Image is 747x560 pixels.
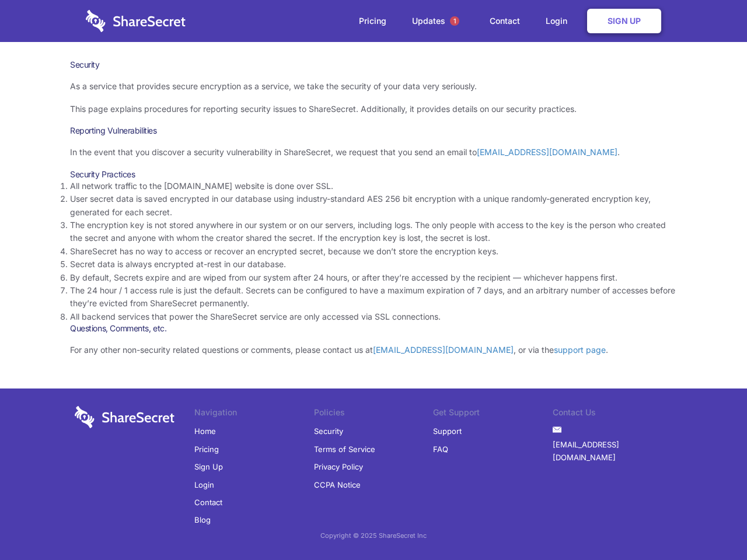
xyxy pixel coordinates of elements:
[433,422,462,440] a: Support
[70,180,677,192] li: All network traffic to the [DOMAIN_NAME] website is done over SSL.
[70,146,677,159] p: In the event that you discover a security vulnerability in ShareSecret, we request that you send ...
[70,323,677,334] h3: Questions, Comments, etc.
[70,103,677,116] p: This page explains procedures for reporting security issues to ShareSecret. Additionally, it prov...
[70,192,677,219] li: User secret data is saved encrypted in our database using industry-standard AES 256 bit encryptio...
[70,219,677,245] li: The encryption key is not stored anywhere in our system or on our servers, including logs. The on...
[70,258,677,271] li: Secret data is always encrypted at-rest in our database.
[477,147,617,157] a: [EMAIL_ADDRESS][DOMAIN_NAME]
[70,245,677,258] li: ShareSecret has no way to access or recover an encrypted secret, because we don’t store the encry...
[314,406,434,422] li: Policies
[433,440,448,458] a: FAQ
[347,3,398,39] a: Pricing
[450,16,459,26] span: 1
[554,345,606,355] a: support page
[194,511,211,528] a: Blog
[70,344,677,356] p: For any other non-security related questions or comments, please contact us at , or via the .
[70,271,677,284] li: By default, Secrets expire and are wiped from our system after 24 hours, or after they’re accesse...
[373,345,514,355] a: [EMAIL_ADDRESS][DOMAIN_NAME]
[194,422,216,440] a: Home
[534,3,585,39] a: Login
[70,169,677,180] h3: Security Practices
[194,406,314,422] li: Navigation
[86,10,186,32] img: logo-wordmark-white-trans-d4663122ce5f474addd5e946df7df03e33cb6a1c49d2221995e7729f52c070b2.svg
[314,440,375,458] a: Terms of Service
[70,284,677,310] li: The 24 hour / 1 access rule is just the default. Secrets can be configured to have a maximum expi...
[587,9,661,33] a: Sign Up
[75,406,174,428] img: logo-wordmark-white-trans-d4663122ce5f474addd5e946df7df03e33cb6a1c49d2221995e7729f52c070b2.svg
[70,310,677,323] li: All backend services that power the ShareSecret service are only accessed via SSL connections.
[194,494,222,511] a: Contact
[70,125,677,136] h3: Reporting Vulnerabilities
[553,436,672,467] a: [EMAIL_ADDRESS][DOMAIN_NAME]
[433,406,553,422] li: Get Support
[70,60,677,70] h1: Security
[70,80,677,93] p: As a service that provides secure encryption as a service, we take the security of your data very...
[194,440,219,458] a: Pricing
[194,458,223,475] a: Sign Up
[478,3,532,39] a: Contact
[314,422,343,440] a: Security
[314,476,361,494] a: CCPA Notice
[194,476,214,494] a: Login
[553,406,672,422] li: Contact Us
[314,458,363,475] a: Privacy Policy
